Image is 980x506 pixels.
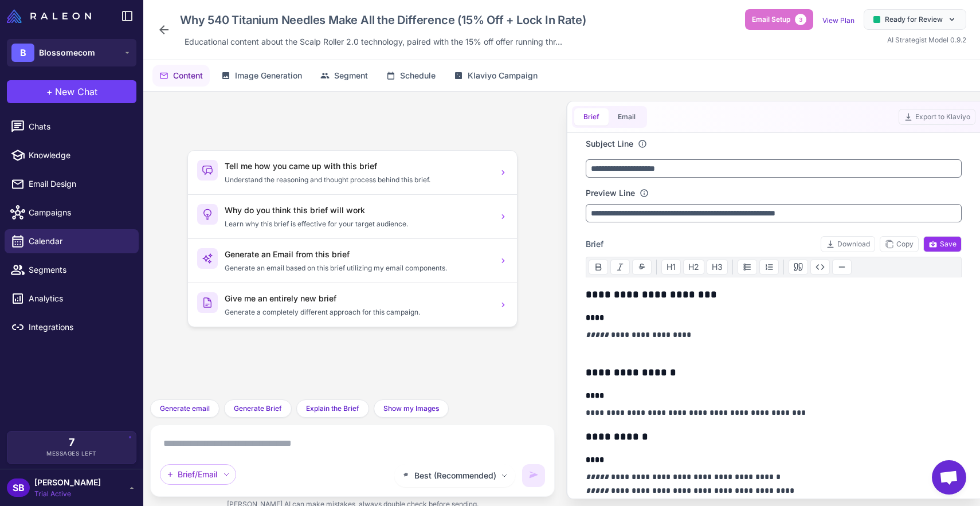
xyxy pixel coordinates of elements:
[29,292,130,305] span: Analytics
[34,489,101,499] span: Trial Active
[69,437,75,448] span: 7
[29,321,130,334] span: Integrations
[175,9,590,31] div: Click to edit campaign name
[225,160,492,172] h3: Tell me how you came up with this brief
[795,14,806,25] span: 3
[5,115,139,139] a: Chats
[29,206,130,219] span: Campaigns
[5,229,139,253] a: Calendar
[5,315,139,339] a: Integrations
[225,219,492,229] p: Learn why this brief is effective for your target audience.
[160,403,210,414] span: Generate email
[185,36,562,48] span: Educational content about the Scalp Roller 2.0 technology, paired with the 15% off offer running ...
[173,69,203,82] span: Content
[885,14,943,25] span: Ready for Review
[29,178,130,190] span: Email Design
[11,44,34,62] div: B
[160,464,236,485] div: Brief/Email
[586,238,603,250] span: Brief
[152,65,210,87] button: Content
[5,287,139,311] a: Analytics
[880,236,919,252] button: Copy
[414,469,496,482] span: Best (Recommended)
[374,399,449,418] button: Show my Images
[334,69,368,82] span: Segment
[447,65,544,87] button: Klaviyo Campaign
[821,236,875,252] button: Download
[745,9,813,30] button: Email Setup3
[887,36,966,44] span: AI Strategist Model 0.9.2
[7,39,136,66] button: BBlossomecom
[180,33,567,50] div: Click to edit description
[5,201,139,225] a: Campaigns
[306,403,359,414] span: Explain the Brief
[574,108,609,125] button: Brief
[661,260,681,274] button: H1
[46,85,53,99] span: +
[5,143,139,167] a: Knowledge
[7,9,96,23] a: Raleon Logo
[383,403,439,414] span: Show my Images
[683,260,704,274] button: H2
[46,449,97,458] span: Messages Left
[296,399,369,418] button: Explain the Brief
[932,460,966,495] div: Open chat
[225,248,492,261] h3: Generate an Email from this brief
[7,80,136,103] button: +New Chat
[822,16,854,25] a: View Plan
[752,14,790,25] span: Email Setup
[885,239,914,249] span: Copy
[899,109,975,125] button: Export to Klaviyo
[609,108,645,125] button: Email
[34,476,101,489] span: [PERSON_NAME]
[214,65,309,87] button: Image Generation
[586,138,633,150] label: Subject Line
[923,236,962,252] button: Save
[39,46,95,59] span: Blossomecom
[29,149,130,162] span: Knowledge
[707,260,728,274] button: H3
[234,403,282,414] span: Generate Brief
[235,69,302,82] span: Image Generation
[224,399,292,418] button: Generate Brief
[150,399,219,418] button: Generate email
[29,264,130,276] span: Segments
[928,239,957,249] span: Save
[468,69,538,82] span: Klaviyo Campaign
[225,175,492,185] p: Understand the reasoning and thought process behind this brief.
[400,69,436,82] span: Schedule
[586,187,635,199] label: Preview Line
[7,478,30,497] div: SB
[55,85,97,99] span: New Chat
[7,9,91,23] img: Raleon Logo
[5,172,139,196] a: Email Design
[225,204,492,217] h3: Why do you think this brief will work
[379,65,442,87] button: Schedule
[225,307,492,317] p: Generate a completely different approach for this campaign.
[29,120,130,133] span: Chats
[394,464,515,487] button: Best (Recommended)
[225,292,492,305] h3: Give me an entirely new brief
[29,235,130,248] span: Calendar
[313,65,375,87] button: Segment
[225,263,492,273] p: Generate an email based on this brief utilizing my email components.
[5,258,139,282] a: Segments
